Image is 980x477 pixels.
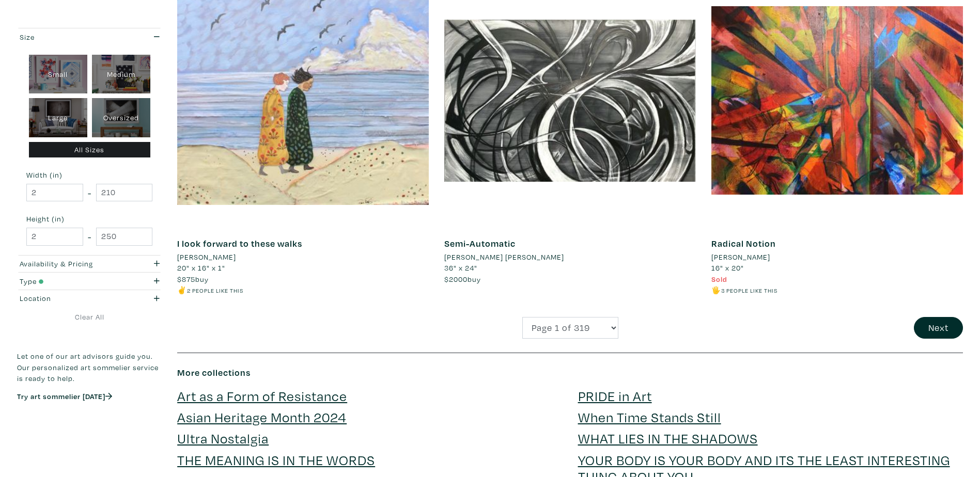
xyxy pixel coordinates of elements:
[711,251,770,263] li: [PERSON_NAME]
[20,31,121,43] div: Size
[17,412,162,434] iframe: Customer reviews powered by Trustpilot
[17,311,162,323] a: Clear All
[177,263,225,273] span: 20" x 16" x 1"
[177,237,302,249] a: I look forward to these walks
[17,290,162,307] button: Location
[20,276,121,287] div: Type
[26,215,152,222] small: Height (in)
[187,287,243,294] small: 2 people like this
[17,391,112,401] a: Try art sommelier [DATE]
[177,387,347,405] a: Art as a Form of Resistance
[177,274,195,284] span: $875
[177,251,236,263] li: [PERSON_NAME]
[177,284,429,296] li: ✌️
[444,251,696,263] a: [PERSON_NAME] [PERSON_NAME]
[88,230,91,244] span: -
[17,273,162,290] button: Type
[578,387,652,405] a: PRIDE in Art
[711,274,727,284] span: Sold
[29,55,87,94] div: Small
[177,367,963,378] h6: More collections
[177,451,375,469] a: THE MEANING IS IN THE WORDS
[26,171,152,179] small: Width (in)
[914,317,963,339] button: Next
[17,351,162,384] p: Let one of our art advisors guide you. Our personalized art sommelier service is ready to help.
[578,408,721,426] a: When Time Stands Still
[29,98,87,137] div: Large
[578,429,758,447] a: WHAT LIES IN THE SHADOWS
[177,429,269,447] a: Ultra Nostalgia
[177,274,209,284] span: buy
[177,408,347,426] a: Asian Heritage Month 2024
[721,287,777,294] small: 3 people like this
[88,186,91,200] span: -
[444,274,468,284] span: $2000
[20,258,121,269] div: Availability & Pricing
[711,263,744,273] span: 16" x 20"
[444,237,516,249] a: Semi-Automatic
[711,251,963,263] a: [PERSON_NAME]
[17,256,162,273] button: Availability & Pricing
[177,251,429,263] a: [PERSON_NAME]
[92,98,150,137] div: Oversized
[17,28,162,45] button: Size
[444,274,481,284] span: buy
[29,142,150,158] div: All Sizes
[711,237,776,249] a: Radical Notion
[20,293,121,304] div: Location
[711,284,963,296] li: 🖐️
[92,55,150,94] div: Medium
[444,251,564,263] li: [PERSON_NAME] [PERSON_NAME]
[444,263,477,273] span: 36" x 24"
